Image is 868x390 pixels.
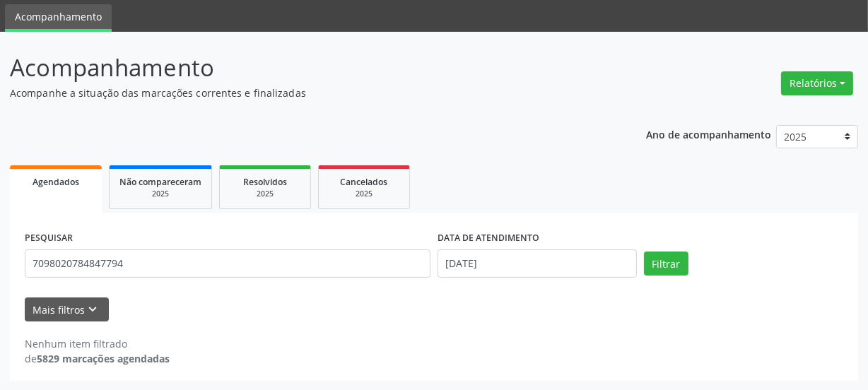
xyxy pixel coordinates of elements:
[10,50,604,85] p: Acompanhamento
[644,252,688,276] button: Filtrar
[119,189,201,199] div: 2025
[33,176,79,188] span: Agendados
[37,352,170,365] strong: 5829 marcações agendadas
[25,227,73,249] label: PESQUISAR
[646,125,771,143] p: Ano de acompanhamento
[25,297,109,322] button: Mais filtroskeyboard_arrow_down
[86,302,101,317] i: keyboard_arrow_down
[329,189,399,199] div: 2025
[119,176,201,188] span: Não compareceram
[438,249,637,278] input: Selecione um intervalo
[438,227,539,249] label: DATA DE ATENDIMENTO
[10,85,604,100] p: Acompanhe a situação das marcações correntes e finalizadas
[243,176,287,188] span: Resolvidos
[230,189,300,199] div: 2025
[5,4,112,32] a: Acompanhamento
[25,249,430,278] input: Nome, CNS
[25,336,170,351] div: Nenhum item filtrado
[341,176,388,188] span: Cancelados
[781,71,853,95] button: Relatórios
[25,351,170,366] div: de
